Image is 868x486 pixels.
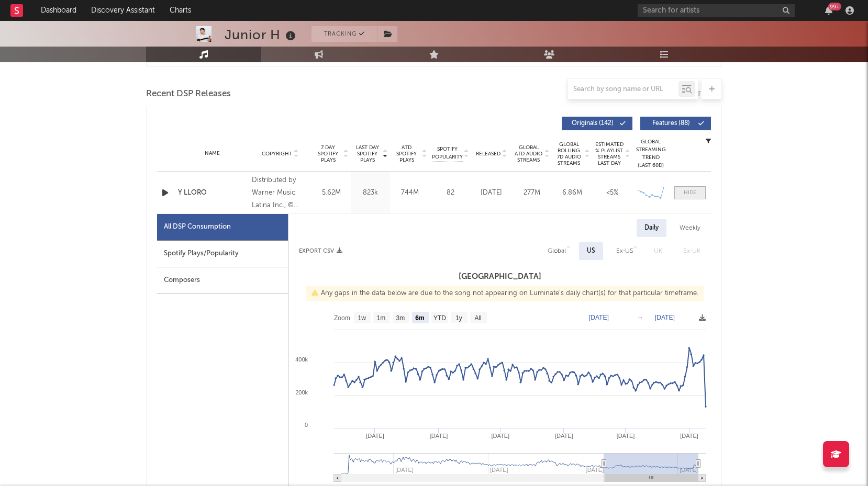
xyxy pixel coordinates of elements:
[157,241,288,267] div: Spotify Plays/Popularity
[178,188,247,198] a: Y LLORO
[433,314,446,322] text: YTD
[655,314,675,321] text: [DATE]
[569,120,617,127] span: Originals ( 142 )
[353,188,387,198] div: 823k
[554,188,589,198] div: 6.86M
[640,117,711,130] button: Features(88)
[587,245,595,257] div: US
[825,6,832,15] button: 99+
[455,314,462,322] text: 1y
[562,117,632,130] button: Originals(142)
[432,145,463,161] span: Spotify Popularity
[548,245,566,257] div: Global
[366,433,384,439] text: [DATE]
[415,314,424,322] text: 6m
[164,221,231,233] div: All DSP Consumption
[637,219,666,237] div: Daily
[288,270,711,283] h3: [GEOGRAPHIC_DATA]
[474,188,509,198] div: [DATE]
[353,144,381,163] span: Last Day Spotify Plays
[377,314,386,322] text: 1m
[252,174,309,212] div: Distributed by Warner Music Latina Inc., © 2023 Rancho Humilde
[617,433,635,439] text: [DATE]
[637,314,643,321] text: →
[476,151,500,157] span: Released
[635,138,666,169] div: Global Streaming Trend (Last 60D)
[299,248,342,254] button: Export CSV
[672,219,708,237] div: Weekly
[305,422,308,428] text: 0
[554,141,583,166] span: Global Rolling 7D Audio Streams
[225,26,298,43] div: Junior H
[311,26,377,42] button: Tracking
[178,150,247,157] div: Name
[314,188,348,198] div: 5.62M
[396,314,405,322] text: 3m
[393,188,427,198] div: 744M
[595,188,630,198] div: <5%
[474,314,481,322] text: All
[568,85,678,94] input: Search by song name or URL
[393,144,420,163] span: ATD Spotify Plays
[358,314,366,322] text: 1w
[638,4,795,17] input: Search for artists
[595,141,624,166] span: Estimated % Playlist Streams Last Day
[616,245,633,257] div: Ex-US
[589,314,609,321] text: [DATE]
[295,389,308,395] text: 200k
[514,188,549,198] div: 277M
[430,433,448,439] text: [DATE]
[828,3,841,10] div: 99 +
[306,286,704,301] div: Any gaps in the data below are due to the song not appearing on Luminate's daily chart(s) for tha...
[647,120,695,127] span: Features ( 88 )
[680,433,698,439] text: [DATE]
[295,356,308,363] text: 400k
[334,314,350,322] text: Zoom
[432,188,469,198] div: 82
[262,151,292,157] span: Copyright
[514,144,543,163] span: Global ATD Audio Streams
[555,433,573,439] text: [DATE]
[157,214,288,241] div: All DSP Consumption
[314,144,342,163] span: 7 Day Spotify Plays
[157,267,288,294] div: Composers
[491,433,509,439] text: [DATE]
